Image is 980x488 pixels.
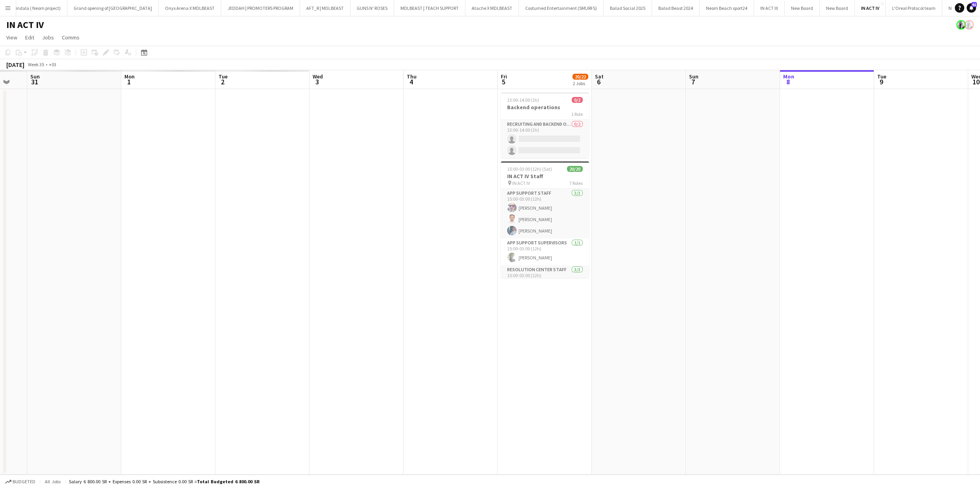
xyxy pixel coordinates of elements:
span: All jobs [43,479,62,484]
button: Neom Beach sport24 [700,0,754,16]
button: New Board [820,0,855,16]
span: 61 [971,2,977,7]
button: IN ACT IV [855,0,886,16]
a: 61 [967,3,976,13]
span: Total Budgeted 6 800.00 SR [197,479,259,484]
button: New Board [942,0,977,16]
span: Edit [25,34,34,41]
button: Onyx Arena X MDLBEAST [159,0,221,16]
app-user-avatar: Ali Shamsan [964,20,974,30]
h1: IN ACT IV [6,19,44,31]
button: Costumed Entertainment (SMURFS) [519,0,604,16]
a: Jobs [39,32,57,43]
button: Sindala ( Neom project) [7,0,67,16]
button: New Board [785,0,820,16]
a: View [3,32,20,43]
div: Salary 6 800.00 SR + Expenses 0.00 SR + Subsistence 0.00 SR = [69,479,259,484]
span: Comms [62,34,80,41]
button: AFT_R | MDLBEAST [300,0,350,16]
button: IN ACT III [754,0,785,16]
button: Balad Social 2025 [604,0,652,16]
button: Grand opening of [GEOGRAPHIC_DATA] [67,0,159,16]
button: L'Oreal Protocol team [886,0,942,16]
button: Budgeted [4,477,37,486]
app-user-avatar: Ali Shamsan [956,20,966,30]
a: Edit [22,32,37,43]
a: Comms [59,32,83,43]
button: Atache X MDLBEAST [465,0,519,16]
button: GUNS N' ROSES [350,0,394,16]
button: JEDDAH | PROMOTERS PROGRAM [221,0,300,16]
span: Budgeted [13,479,35,484]
span: Jobs [42,34,54,41]
div: +03 [49,61,56,67]
span: View [6,34,17,41]
button: MDLBEAST | TEACH SUPPORT [394,0,465,16]
div: [DATE] [6,61,24,69]
button: Balad Beast 2024 [652,0,700,16]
